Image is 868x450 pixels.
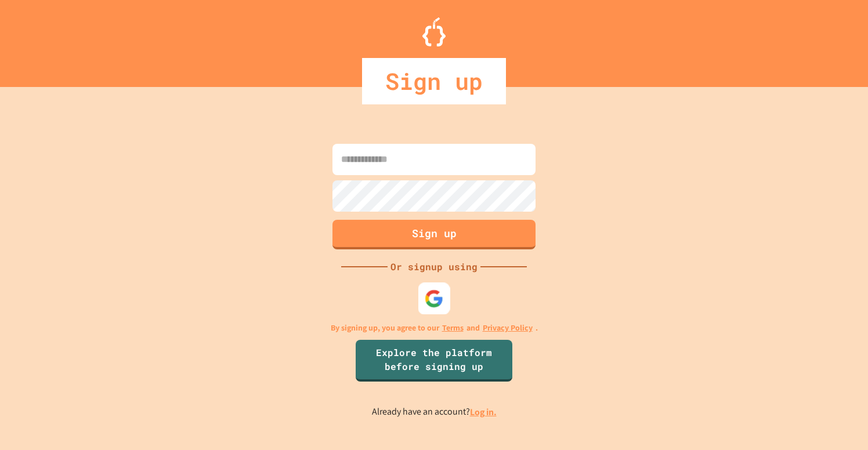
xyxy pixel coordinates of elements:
[442,322,464,334] a: Terms
[388,260,480,274] div: Or signup using
[362,58,506,104] div: Sign up
[425,289,444,309] img: google-icon.svg
[356,340,512,382] a: Explore the platform before signing up
[331,322,538,334] p: By signing up, you agree to our and .
[422,17,446,46] img: Logo.svg
[483,322,533,334] a: Privacy Policy
[470,406,497,418] a: Log in.
[332,220,536,249] button: Sign up
[372,405,497,419] p: Already have an account?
